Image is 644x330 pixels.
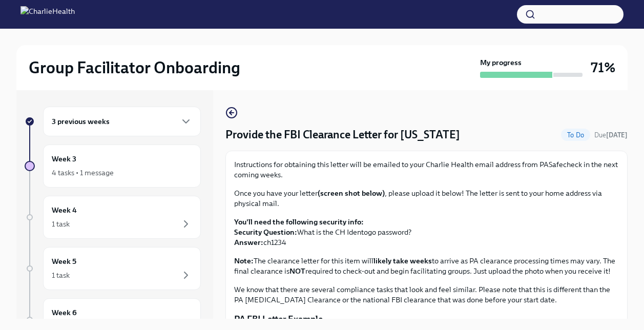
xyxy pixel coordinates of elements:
div: 1 task [52,219,70,229]
a: Week 41 task [25,196,201,239]
img: CharlieHealth [20,6,75,23]
strong: Answer: [234,238,263,247]
strong: (screen shot below) [318,189,385,198]
a: Week 34 tasks • 1 message [25,145,201,188]
p: The clearance letter for this item will to arrive as PA clearance processing times may vary. The ... [234,256,619,276]
h4: Provide the FBI Clearance Letter for [US_STATE] [225,127,460,142]
div: 3 previous weeks [43,107,201,136]
p: Instructions for obtaining this letter will be emailed to your Charlie Health email address from ... [234,159,619,180]
span: To Do [561,131,590,139]
p: We know that there are several compliance tasks that look and feel similar. Please note that this... [234,284,619,305]
p: PA FBI Letter Example [234,313,619,325]
h6: Week 5 [52,256,76,267]
span: September 30th, 2025 10:00 [594,130,628,140]
h3: 71% [591,58,615,77]
strong: NOT [289,266,305,276]
strong: [DATE] [606,131,628,139]
h2: Group Facilitator Onboarding [29,57,240,78]
div: 4 tasks • 1 message [52,168,114,178]
strong: You'll need the following security info: [234,217,364,226]
h6: Week 6 [52,307,77,318]
div: 1 task [52,270,70,280]
strong: likely take weeks [373,256,432,265]
p: Once you have your letter , please upload it below! The letter is sent to your home address via p... [234,188,619,209]
a: Week 51 task [25,247,201,290]
strong: Security Question: [234,228,297,237]
h6: Week 4 [52,204,77,216]
strong: My progress [480,57,522,68]
span: Due [594,131,628,139]
p: What is the CH Identogo password? ch1234 [234,217,619,247]
h6: Week 3 [52,153,76,164]
strong: Note: [234,256,254,265]
h6: 3 previous weeks [52,116,110,127]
